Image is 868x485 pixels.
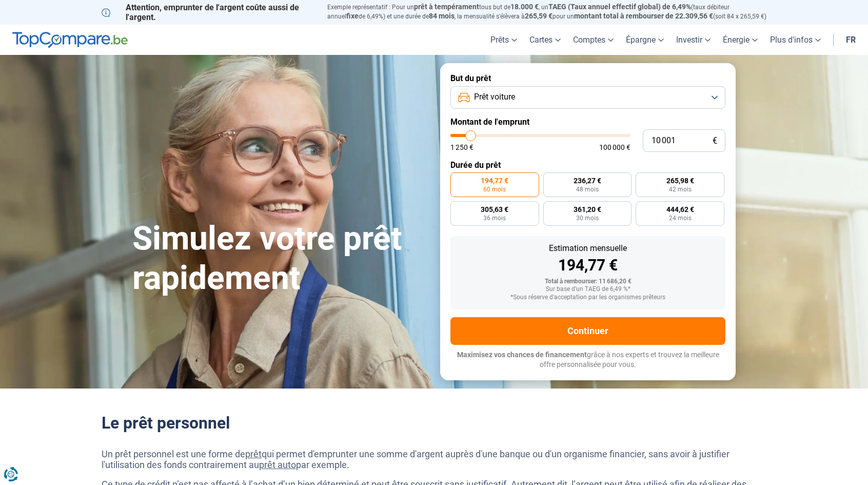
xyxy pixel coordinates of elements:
a: Comptes [567,25,620,55]
span: 265,98 € [666,177,694,184]
span: 18.000 € [510,3,539,11]
span: Prêt voiture [474,91,515,103]
label: Montant de l'emprunt [450,117,725,127]
span: 36 mois [483,215,506,221]
span: 84 mois [429,12,455,20]
button: Prêt voiture [450,86,725,109]
span: montant total à rembourser de 22.309,56 € [574,12,713,20]
div: *Sous réserve d'acceptation par les organismes prêteurs [459,294,717,301]
span: 48 mois [576,186,599,192]
a: prêt auto [259,459,296,470]
label: Durée du prêt [450,160,725,170]
div: 194,77 € [459,258,717,273]
span: 444,62 € [666,206,694,213]
a: Cartes [523,25,567,55]
p: Un prêt personnel est une forme de qui permet d'emprunter une somme d'argent auprès d'une banque ... [102,449,766,471]
span: 305,63 € [481,206,508,213]
span: 361,20 € [574,206,601,213]
label: But du prêt [450,73,725,83]
span: prêt à tempérament [414,3,479,11]
span: 42 mois [669,186,692,192]
p: Attention, emprunter de l'argent coûte aussi de l'argent. [102,3,315,22]
a: Prêts [484,25,523,55]
a: Énergie [717,25,764,55]
span: 60 mois [483,186,506,192]
span: 1 250 € [450,144,474,151]
span: 24 mois [669,215,692,221]
span: Maximisez vos chances de financement [457,351,587,359]
div: Sur base d'un TAEG de 6,49 %* [459,286,717,293]
h1: Simulez votre prêt rapidement [132,219,428,298]
span: 265,59 € [525,12,553,20]
a: Épargne [620,25,670,55]
span: fixe [346,12,359,20]
h2: Le prêt personnel [102,413,766,433]
a: prêt [245,449,262,459]
span: 100 000 € [599,144,630,151]
span: 236,27 € [574,177,601,184]
span: € [713,137,717,145]
button: Continuer [450,317,725,345]
span: TAEG (Taux annuel effectif global) de 6,49% [548,3,691,11]
a: fr [840,25,862,55]
div: Estimation mensuelle [459,244,717,253]
a: Investir [670,25,717,55]
p: grâce à nos experts et trouvez la meilleure offre personnalisée pour vous. [450,350,725,370]
div: Total à rembourser: 11 686,20 € [459,278,717,285]
span: 30 mois [576,215,599,221]
img: TopCompare [12,32,128,48]
p: Exemple représentatif : Pour un tous but de , un (taux débiteur annuel de 6,49%) et une durée de ... [327,3,766,21]
span: 194,77 € [481,177,508,184]
a: Plus d'infos [764,25,827,55]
